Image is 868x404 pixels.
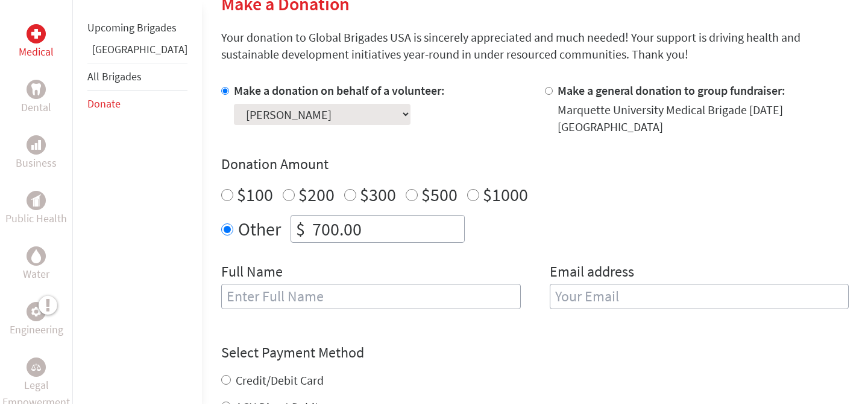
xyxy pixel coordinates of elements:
[23,266,49,283] p: Water
[23,246,49,283] a: WaterWater
[27,24,46,43] div: Medical
[5,191,67,227] a: Public HealthPublic Health
[360,183,396,206] label: $300
[550,262,634,284] label: Email address
[238,215,281,243] label: Other
[31,307,41,316] img: Engineering
[10,321,63,338] p: Engineering
[27,302,46,321] div: Engineering
[19,24,54,60] a: MedicalMedical
[221,29,849,63] p: Your donation to Global Brigades USA is sincerely appreciated and much needed! Your support is dr...
[236,373,324,388] label: Credit/Debit Card
[27,191,46,210] div: Public Health
[31,194,41,207] img: Public Health
[19,43,54,60] p: Medical
[483,183,528,206] label: $1000
[27,358,46,377] div: Legal Empowerment
[221,343,849,362] h4: Select Payment Method
[16,155,57,172] p: Business
[27,246,46,266] div: Water
[16,135,57,172] a: BusinessBusiness
[87,63,187,91] li: All Brigades
[558,101,849,135] div: Marquette University Medical Brigade [DATE] [GEOGRAPHIC_DATA]
[87,69,142,83] a: All Brigades
[550,284,849,309] input: Your Email
[27,135,46,155] div: Business
[5,210,67,227] p: Public Health
[31,249,41,263] img: Water
[234,83,445,98] label: Make a donation on behalf of a volunteer:
[87,91,187,117] li: Donate
[87,97,121,111] a: Donate
[421,183,458,206] label: $500
[298,183,335,206] label: $200
[237,183,273,206] label: $100
[221,284,521,309] input: Enter Full Name
[21,80,51,116] a: DentalDental
[92,42,187,56] a: [GEOGRAPHIC_DATA]
[31,140,41,150] img: Business
[221,155,849,174] h4: Donation Amount
[21,99,51,116] p: Dental
[27,80,46,99] div: Dental
[31,29,41,39] img: Medical
[31,83,41,95] img: Dental
[31,364,41,371] img: Legal Empowerment
[10,302,63,338] a: EngineeringEngineering
[310,216,464,242] input: Enter Amount
[87,14,187,41] li: Upcoming Brigades
[291,216,310,242] div: $
[558,83,785,98] label: Make a general donation to group fundraiser:
[87,41,187,63] li: Panama
[221,262,283,284] label: Full Name
[87,21,177,34] a: Upcoming Brigades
